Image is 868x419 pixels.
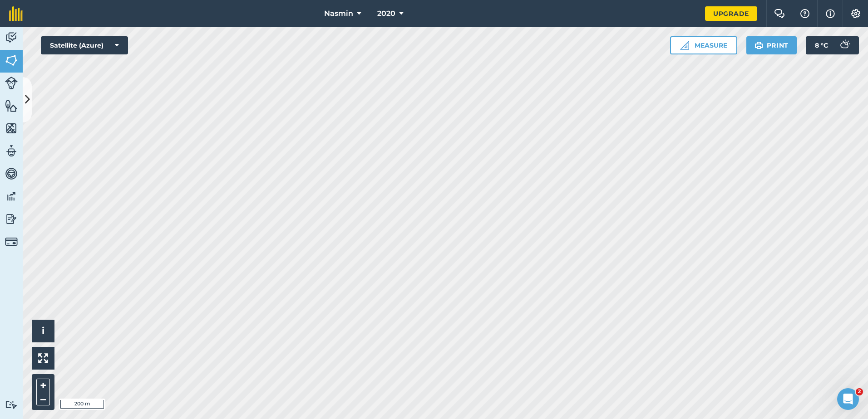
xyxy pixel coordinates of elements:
[826,8,835,19] img: svg+xml;base64,PHN2ZyB4bWxucz0iaHR0cDovL3d3dy53My5vcmcvMjAwMC9zdmciIHdpZHRoPSIxNyIgaGVpZ2h0PSIxNy...
[774,9,785,18] img: Two speech bubbles overlapping with the left bubble in the forefront
[38,353,48,363] img: Four arrows, one pointing top left, one top right, one bottom right and the last bottom left
[5,54,18,67] img: svg+xml;base64,PHN2ZyB4bWxucz0iaHR0cDovL3d3dy53My5vcmcvMjAwMC9zdmciIHdpZHRoPSI1NiIgaGVpZ2h0PSI2MC...
[5,31,18,44] img: svg+xml;base64,PD94bWwgdmVyc2lvbj0iMS4wIiBlbmNvZGluZz0idXRmLTgiPz4KPCEtLSBHZW5lcmF0b3I6IEFkb2JlIE...
[746,36,797,54] button: Print
[806,36,859,54] button: 8 °C
[377,8,395,19] span: 2020
[799,9,810,18] img: A question mark icon
[42,325,44,336] span: i
[815,36,828,54] span: 8 ° C
[36,392,50,405] button: –
[5,99,18,112] img: svg+xml;base64,PHN2ZyB4bWxucz0iaHR0cDovL3d3dy53My5vcmcvMjAwMC9zdmciIHdpZHRoPSI1NiIgaGVpZ2h0PSI2MC...
[705,6,757,21] a: Upgrade
[5,144,18,158] img: svg+xml;base64,PD94bWwgdmVyc2lvbj0iMS4wIiBlbmNvZGluZz0idXRmLTgiPz4KPCEtLSBHZW5lcmF0b3I6IEFkb2JlIE...
[5,167,18,180] img: svg+xml;base64,PD94bWwgdmVyc2lvbj0iMS4wIiBlbmNvZGluZz0idXRmLTgiPz4KPCEtLSBHZW5lcmF0b3I6IEFkb2JlIE...
[32,320,54,342] button: i
[5,122,18,135] img: svg+xml;base64,PHN2ZyB4bWxucz0iaHR0cDovL3d3dy53My5vcmcvMjAwMC9zdmciIHdpZHRoPSI1NiIgaGVpZ2h0PSI2MC...
[837,388,859,410] iframe: Intercom live chat
[680,41,689,50] img: Ruler icon
[5,235,18,248] img: svg+xml;base64,PD94bWwgdmVyc2lvbj0iMS4wIiBlbmNvZGluZz0idXRmLTgiPz4KPCEtLSBHZW5lcmF0b3I6IEFkb2JlIE...
[9,6,23,21] img: fieldmargin Logo
[670,36,737,54] button: Measure
[41,36,128,54] button: Satellite (Azure)
[324,8,353,19] span: Nasmin
[5,212,18,226] img: svg+xml;base64,PD94bWwgdmVyc2lvbj0iMS4wIiBlbmNvZGluZz0idXRmLTgiPz4KPCEtLSBHZW5lcmF0b3I6IEFkb2JlIE...
[850,9,861,18] img: A cog icon
[5,400,18,409] img: svg+xml;base64,PD94bWwgdmVyc2lvbj0iMS4wIiBlbmNvZGluZz0idXRmLTgiPz4KPCEtLSBHZW5lcmF0b3I6IEFkb2JlIE...
[835,36,853,54] img: svg+xml;base64,PD94bWwgdmVyc2lvbj0iMS4wIiBlbmNvZGluZz0idXRmLTgiPz4KPCEtLSBHZW5lcmF0b3I6IEFkb2JlIE...
[5,190,18,203] img: svg+xml;base64,PD94bWwgdmVyc2lvbj0iMS4wIiBlbmNvZGluZz0idXRmLTgiPz4KPCEtLSBHZW5lcmF0b3I6IEFkb2JlIE...
[5,77,18,89] img: svg+xml;base64,PD94bWwgdmVyc2lvbj0iMS4wIiBlbmNvZGluZz0idXRmLTgiPz4KPCEtLSBHZW5lcmF0b3I6IEFkb2JlIE...
[36,379,50,392] button: +
[755,40,763,51] img: svg+xml;base64,PHN2ZyB4bWxucz0iaHR0cDovL3d3dy53My5vcmcvMjAwMC9zdmciIHdpZHRoPSIxOSIgaGVpZ2h0PSIyNC...
[856,388,863,395] span: 2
